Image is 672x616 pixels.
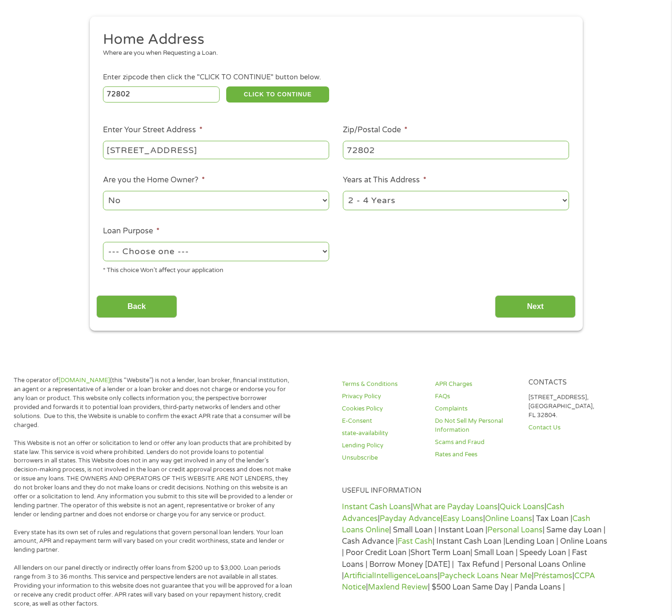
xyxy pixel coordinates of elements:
a: Complaints [435,404,517,413]
a: Online Loans [485,514,532,523]
label: Enter Your Street Address [103,125,203,135]
a: E-Consent [342,417,424,426]
a: Quick Loans [500,502,544,512]
a: Artificial [344,571,374,581]
a: Instant Cash Loans [342,502,411,512]
a: state-availability [342,429,424,438]
a: Loans [416,571,438,581]
input: Next [495,295,576,318]
div: * This choice Won’t affect your application [103,263,329,275]
p: [STREET_ADDRESS], [GEOGRAPHIC_DATA], FL 32804. [528,393,610,420]
a: Fast Cash [398,537,433,546]
label: Are you the Home Owner? [103,175,205,185]
a: Cookies Policy [342,404,424,413]
label: Loan Purpose [103,226,160,236]
button: CLICK TO CONTINUE [226,86,329,103]
a: Scams and Fraud [435,438,517,447]
div: Where are you when Requesting a Loan. [103,49,562,58]
p: All lenders on our panel directly or indirectly offer loans from $200 up to $3,000. Loan periods ... [14,564,294,608]
a: Personal Loans [487,525,543,535]
a: Contact Us [528,423,610,432]
a: Maxlend Review [368,582,428,592]
h2: Home Address [103,30,562,49]
a: Easy Loans [442,514,483,523]
p: This Website is not an offer or solicitation to lend or offer any loan products that are prohibit... [14,439,294,519]
a: Paycheck Loans Near Me [440,571,532,581]
label: Years at This Address [343,175,426,185]
a: Préstamos [534,571,572,581]
a: Terms & Conditions [342,380,424,389]
a: Intelligence [374,571,416,581]
div: Enter zipcode then click the "CLICK TO CONTINUE" button below. [103,72,569,83]
a: What are Payday Loans [413,502,498,512]
a: Do Not Sell My Personal Information [435,417,517,435]
input: Enter Zipcode (e.g 01510) [103,86,220,103]
a: Rates and Fees [435,450,517,459]
a: Cash Loans Online [342,514,590,535]
input: Back [96,295,177,318]
h4: Useful Information [342,487,610,496]
p: Every state has its own set of rules and regulations that govern personal loan lenders. Your loan... [14,528,294,555]
a: Lending Policy [342,441,424,450]
a: [DOMAIN_NAME] [59,376,110,384]
a: Payday Advance [380,514,441,523]
a: Cash Advances [342,502,564,523]
a: APR Charges [435,380,517,389]
p: | | | | | | | Tax Loan | | Small Loan | Instant Loan | | Same day Loan | Cash Advance | | Instant... [342,501,610,593]
input: 1 Main Street [103,141,329,159]
a: FAQs [435,392,517,401]
p: The operator of (this “Website”) is not a lender, loan broker, financial institution, an agent or... [14,376,294,429]
a: Privacy Policy [342,392,424,401]
a: Unsubscribe [342,453,424,462]
h4: Contacts [528,378,610,387]
label: Zip/Postal Code [343,125,408,135]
